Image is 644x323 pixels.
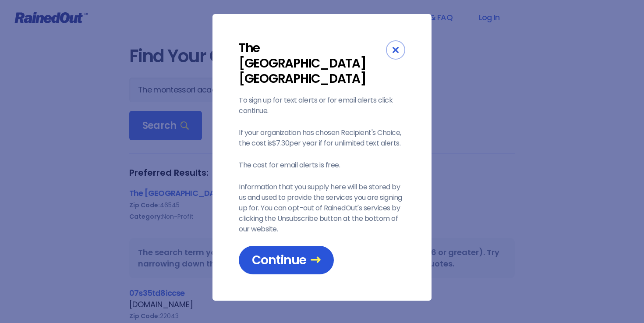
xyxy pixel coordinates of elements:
[252,252,321,268] span: Continue
[386,40,405,60] div: Close
[239,95,405,116] p: To sign up for text alerts or for email alerts click continue.
[239,160,405,170] p: The cost for email alerts is free.
[239,128,405,149] p: If your organization has chosen Recipient's Choice, the cost is $7.30 per year if for unlimited t...
[239,182,405,234] p: Information that you supply here will be stored by us and used to provide the services you are si...
[239,40,386,86] div: The [GEOGRAPHIC_DATA] [GEOGRAPHIC_DATA]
